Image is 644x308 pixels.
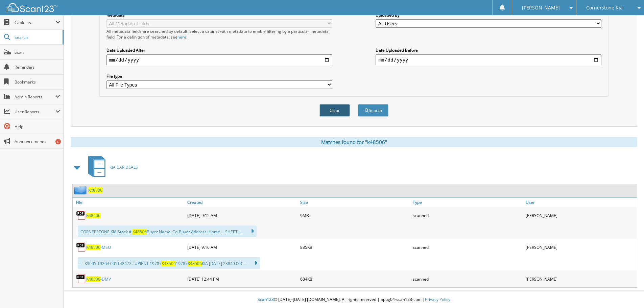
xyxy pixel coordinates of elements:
[106,54,332,65] input: start
[186,209,299,222] div: [DATE] 9:15 AM
[425,297,450,302] a: Privacy Policy
[86,276,100,282] span: K48506
[86,213,100,218] a: K48506
[78,226,257,237] div: CORNERSTONE KIA Stock #: Buyer Name: Co-Buyer Address: Home ... SHEET -...
[106,47,332,53] label: Date Uploaded After
[411,209,524,222] div: scanned
[177,34,186,40] a: here
[73,198,186,207] a: File
[186,198,299,207] a: Created
[15,34,59,40] span: Search
[15,124,60,129] span: Help
[110,164,138,170] span: KIA CAR DEALS
[78,257,260,269] div: ... K3005 19204 001142472 LUPIENT 19787 19787 KIA [DATE] 23849.00C...
[524,198,637,207] a: User
[299,240,411,254] div: 835KB
[86,244,100,250] span: K48506
[15,79,60,85] span: Bookmarks
[71,137,637,147] div: Matches found for "k48506"
[524,209,637,222] div: [PERSON_NAME]
[15,64,60,70] span: Reminders
[15,139,60,144] span: Announcements
[411,240,524,254] div: scanned
[411,272,524,286] div: scanned
[586,6,623,10] span: Cornerstone Kia
[258,297,274,302] span: Scan123
[64,291,644,308] div: © [DATE]-[DATE] [DOMAIN_NAME]. All rights reserved | appg04-scan123-com |
[186,272,299,286] div: [DATE] 12:44 PM
[106,28,332,40] div: All metadata fields are searched by default. Select a cabinet with metadata to enable filtering b...
[55,139,61,144] div: 6
[610,276,644,308] iframe: Chat Widget
[106,73,332,79] label: File type
[299,209,411,222] div: 9MB
[76,242,86,252] img: PDF.png
[186,240,299,254] div: [DATE] 9:16 AM
[86,244,111,250] a: K48506-MSO
[411,198,524,207] a: Type
[15,94,55,100] span: Admin Reports
[522,6,560,10] span: [PERSON_NAME]
[15,49,60,55] span: Scan
[299,198,411,207] a: Size
[86,276,111,282] a: K48506-DMV
[319,104,350,117] button: Clear
[74,186,88,194] img: folder2.png
[15,20,55,25] span: Cabinets
[88,187,102,193] a: K48506
[76,210,86,220] img: PDF.png
[376,54,601,65] input: end
[133,229,147,235] span: K48506
[376,47,601,53] label: Date Uploaded Before
[15,109,55,115] span: User Reports
[188,261,202,266] span: K48506
[358,104,388,117] button: Search
[299,272,411,286] div: 684KB
[524,272,637,286] div: [PERSON_NAME]
[84,154,138,181] a: KIA CAR DEALS
[162,261,176,266] span: K48506
[76,274,86,284] img: PDF.png
[7,3,57,12] img: scan123-logo-white.svg
[524,240,637,254] div: [PERSON_NAME]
